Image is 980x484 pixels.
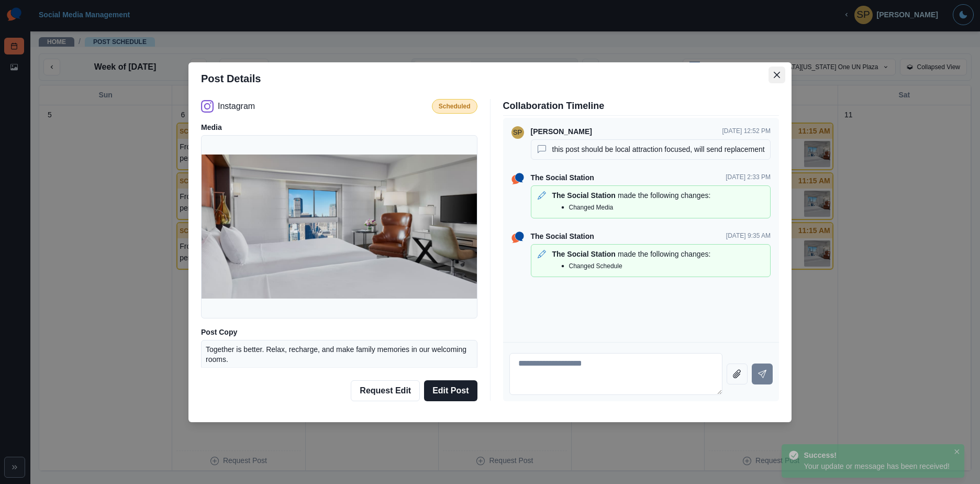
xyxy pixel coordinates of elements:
p: made the following changes: [618,190,710,201]
div: Your update or message has been received! [804,461,949,472]
p: Post Copy [201,327,477,338]
button: Send message [752,364,773,384]
p: Changed Schedule [569,261,622,271]
img: mjyuxufle4vppbn2dzi1 [202,155,477,299]
img: ssLogoSVG.f144a2481ffb055bcdd00c89108cbcb7.svg [509,170,526,187]
button: Request Edit [351,380,420,401]
div: Samantha Pesce [513,124,522,141]
p: Scheduled [439,102,471,111]
button: Attach file [727,364,748,384]
p: this post should be local attraction focused, will send replacement [552,144,766,155]
p: [DATE] 9:35 AM [726,231,771,242]
img: ssLogoSVG.f144a2481ffb055bcdd00c89108cbcb7.svg [509,229,526,246]
p: Together is better. Relax, recharge, and make family memories in our welcoming rooms. [206,345,473,365]
div: Success! [804,450,945,461]
p: The Social Station [531,231,594,242]
header: Post Details [188,62,792,95]
p: Instagram [218,100,255,113]
p: [DATE] 2:33 PM [726,172,771,183]
p: [DATE] 12:52 PM [722,126,771,137]
p: The Social Station [552,249,616,260]
p: [PERSON_NAME] [531,126,592,137]
p: Collaboration Timeline [503,99,779,113]
p: Media [201,122,477,133]
button: Close [769,67,785,83]
p: Changed Media [569,203,614,212]
p: made the following changes: [618,249,710,260]
button: Close [951,446,962,457]
p: The Social Station [531,172,594,183]
p: The Social Station [552,190,616,201]
button: Edit Post [424,380,477,401]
